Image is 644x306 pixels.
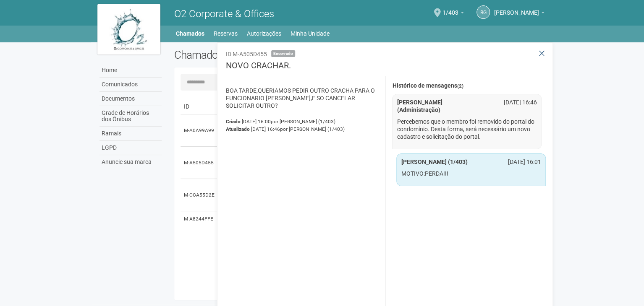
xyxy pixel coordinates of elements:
[99,141,162,155] a: LGPD
[99,155,162,169] a: Anuncie sua marca
[181,211,218,227] td: M-A8244FFE
[214,28,238,39] a: Reservas
[494,1,539,16] span: Bruna Garrido
[476,5,490,19] a: BG
[291,28,330,39] a: Minha Unidade
[442,1,458,16] span: 1/403
[226,126,250,132] strong: Atualizado
[226,87,380,109] p: BOA TARDE,QUERIAMOS PEDIR OUTRO CRACHA PARA O FUNCIONARIO [PERSON_NAME],E SO CANCELAR SOLICITAR O...
[97,4,160,54] img: logo.jpg
[242,119,335,124] span: [DATE] 16:00
[392,83,463,89] strong: Histórico de mensagens
[99,127,162,141] a: Ramais
[280,126,345,132] span: por [PERSON_NAME] (1/403)
[247,28,281,39] a: Autorizações
[99,92,162,106] a: Documentos
[176,28,204,39] a: Chamados
[99,106,162,127] a: Grade de Horários dos Ônibus
[99,63,162,78] a: Home
[442,10,464,17] a: 1/403
[492,99,543,106] div: [DATE] 16:46
[174,8,274,20] span: O2 Corporate & Offices
[494,10,545,17] a: [PERSON_NAME]
[271,50,295,57] span: Encerrado
[497,158,547,166] div: [DATE] 16:01
[181,179,218,211] td: M-CCA55D2E
[401,170,541,177] p: MOTIVO:PERDA!!!
[457,83,463,89] span: (2)
[174,49,322,61] h2: Chamados
[181,147,218,179] td: M-A505D455
[99,78,162,92] a: Comunicados
[401,158,467,165] strong: [PERSON_NAME] (1/403)
[251,126,345,132] span: [DATE] 16:46
[397,118,537,140] p: Percebemos que o membro foi removido do portal do condomínio. Desta forma, será necessário um nov...
[397,99,442,113] strong: [PERSON_NAME] (Administração)
[226,119,241,124] strong: Criado
[271,119,335,124] span: por [PERSON_NAME] (1/403)
[226,61,546,76] h3: NOVO CRACHAR.
[181,114,218,147] td: M-A0A99A99
[181,99,218,114] td: ID
[226,51,267,57] span: ID M-A505D455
